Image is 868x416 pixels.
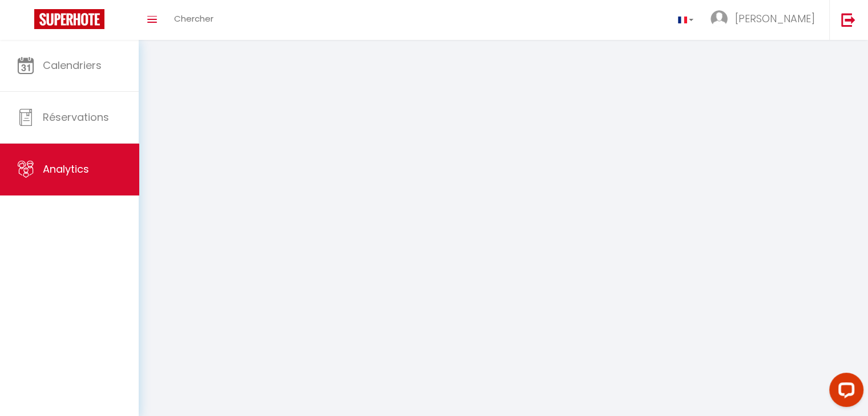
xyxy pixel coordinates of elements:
[841,13,855,27] img: logout
[34,9,104,29] img: Super Booking
[43,110,109,124] span: Réservations
[710,10,728,27] img: ...
[43,58,102,72] span: Calendriers
[820,368,868,416] iframe: LiveChat chat widget
[43,162,89,176] span: Analytics
[735,11,815,26] span: [PERSON_NAME]
[174,13,213,25] span: Chercher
